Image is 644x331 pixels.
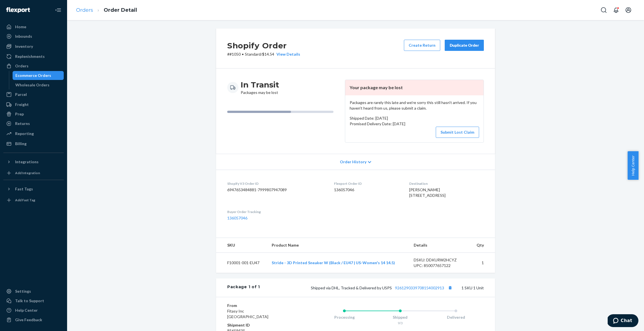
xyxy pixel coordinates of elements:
[3,315,64,324] button: Give Feedback
[15,73,51,78] div: Ecommerce Orders
[245,52,261,56] span: Standard
[409,238,471,253] th: Details
[3,62,64,70] a: Orders
[15,289,31,294] div: Settings
[227,303,294,308] dt: From
[3,287,64,296] a: Settings
[3,157,64,166] button: Integrations
[15,34,32,39] div: Inbounds
[345,80,484,95] header: Your package may be lost
[372,321,428,325] div: 9/3
[15,102,29,107] div: Freight
[15,159,39,165] div: Integrations
[3,90,64,99] a: Parcel
[241,80,279,95] div: Packages may be lost
[227,51,300,57] p: # #1050 / $14.54
[334,181,400,186] dt: Flexport Order ID
[334,187,400,193] dd: 136057046
[6,7,30,13] img: Flexport logo
[76,7,93,13] a: Orders
[3,139,64,148] a: Billing
[470,253,495,273] td: 1
[241,80,279,90] h3: In Transit
[267,238,409,253] th: Product Name
[216,238,267,253] th: SKU
[15,121,30,126] div: Returns
[3,52,64,61] a: Replenishments
[3,32,64,41] a: Inbounds
[15,171,40,175] div: Add Integration
[449,42,479,48] div: Duplicate Order
[227,181,325,186] dt: Shopify V3 Order ID
[3,296,64,305] button: Talk to Support
[350,121,479,127] p: Promised Delivery Date: [DATE]
[3,22,64,31] a: Home
[274,51,300,57] button: View Details
[13,71,64,80] a: Ecommerce Orders
[15,198,35,202] div: Add Fast Tag
[316,315,372,320] div: Processing
[3,169,64,178] a: Add Integration
[15,92,27,97] div: Parcel
[404,40,440,51] button: Create Return
[395,285,444,290] a: 9261290339708154002913
[598,4,609,16] button: Open Search Box
[350,100,479,111] p: Packages are rarely this late and we're sorry this still hasn't arrived. If you haven't heard fro...
[15,308,38,313] div: Help Center
[72,2,141,18] ol: breadcrumbs
[3,185,64,193] button: Fast Tags
[15,298,44,304] div: Talk to Support
[3,119,64,128] a: Returns
[428,315,484,320] div: Delivered
[227,284,260,291] div: Package 1 of 1
[260,284,484,291] div: 1 SKU 1 Unit
[15,141,27,146] div: Billing
[227,187,325,193] dd: 6947653484881-7999807947089
[608,314,638,328] iframe: Opens a widget where you can chat to one of our agents
[340,159,366,165] span: Order History
[610,4,622,16] button: Open notifications
[311,285,454,290] span: Shipped via DHL, Tracked & Delivered by USPS
[227,309,268,319] span: Fitasy Inc [GEOGRAPHIC_DATA]
[436,127,479,138] button: Submit Lost Claim
[15,44,33,49] div: Inventory
[372,315,428,320] div: Shipped
[15,24,26,30] div: Home
[242,52,244,56] span: •
[15,131,34,136] div: Reporting
[227,216,247,220] a: 136057046
[3,306,64,315] a: Help Center
[409,181,484,186] dt: Destination
[628,151,638,180] button: Help Center
[470,238,495,253] th: Qty
[227,322,294,328] dt: Shipment ID
[15,111,24,117] div: Prep
[227,209,325,214] dt: Buyer Order Tracking
[53,4,64,16] button: Close Navigation
[3,42,64,51] a: Inventory
[13,81,64,89] a: Wholesale Orders
[15,317,42,323] div: Give Feedback
[445,40,484,51] button: Duplicate Order
[623,4,634,16] button: Open account menu
[15,82,49,88] div: Wholesale Orders
[350,115,479,121] p: Shipped Date: [DATE]
[227,40,300,51] h2: Shopify Order
[15,63,29,69] div: Orders
[3,110,64,119] a: Prep
[3,129,64,138] a: Reporting
[216,253,267,273] td: F10001-001-EU47
[104,7,137,13] a: Order Detail
[446,284,454,291] button: Copy tracking number
[15,54,45,59] div: Replenishments
[414,257,466,263] div: DSKU: DDKURW2HCYZ
[3,100,64,109] a: Freight
[15,186,33,192] div: Fast Tags
[272,260,395,265] a: Stride - 3D Printed Sneaker W (Black / EU47 | US-Women's 14 14.5)
[3,196,64,205] a: Add Fast Tag
[409,187,446,198] span: [PERSON_NAME] [STREET_ADDRESS]
[414,263,466,268] div: UPC: 850077657122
